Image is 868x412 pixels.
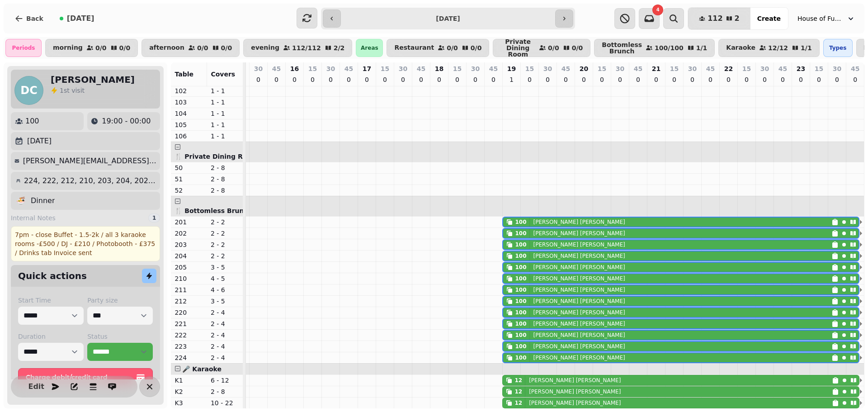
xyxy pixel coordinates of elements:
p: 0 [670,75,678,84]
p: 0 [689,75,696,84]
p: [PERSON_NAME] [PERSON_NAME] [533,218,625,226]
p: [PERSON_NAME] [PERSON_NAME] [533,320,625,327]
p: 1 / 1 [801,45,812,51]
span: [DATE] [67,15,94,22]
span: Charge debit/credit card [26,374,134,380]
p: 224, 222, 212, 210, 203, 204, 202, 221, 211, 205, 223, 220, 201 [24,175,156,186]
p: 220 [175,308,203,317]
h2: Quick actions [18,270,87,282]
p: 0 [255,75,262,84]
p: [PERSON_NAME] [PERSON_NAME] [533,331,625,339]
button: Bottomless Brunch100/1001/1 [594,39,715,57]
button: Restaurant0/00/0 [387,39,489,57]
p: 45 [851,64,859,73]
p: 0 [345,75,352,84]
button: Edit [27,378,45,396]
p: 0 [363,75,370,84]
span: House of Fu Manchester [797,14,843,23]
p: 202 [175,229,203,238]
p: 0 [779,75,786,84]
p: [PERSON_NAME] [PERSON_NAME] [533,241,625,248]
p: [PERSON_NAME] [PERSON_NAME] [533,354,625,361]
p: 45 [634,64,642,73]
p: 20 [580,64,588,73]
p: 0 [273,75,280,84]
p: 1 - 1 [211,120,240,129]
button: House of Fu Manchester [792,10,861,27]
p: [PERSON_NAME] [PERSON_NAME] [533,252,625,260]
p: 30 [688,64,697,73]
p: 104 [175,109,203,118]
span: 1 [60,87,64,94]
p: 45 [706,64,715,73]
p: 15 [742,64,751,73]
p: 0 [291,75,298,84]
p: Private Dining Room [500,38,535,57]
p: 0 [526,75,533,84]
p: [PERSON_NAME] [PERSON_NAME] [529,388,621,395]
p: 45 [344,64,353,73]
p: evening [251,44,279,52]
p: 212 [175,297,203,306]
p: [PERSON_NAME] [PERSON_NAME] [533,275,625,282]
p: 0 / 0 [221,45,232,51]
p: K2 [175,387,203,396]
p: 2 - 2 [211,251,240,260]
p: 4 - 6 [211,285,240,294]
p: 100 / 100 [655,45,684,51]
p: 2 - 8 [211,186,240,195]
p: 0 / 0 [548,45,559,51]
p: 19 [507,64,516,73]
p: morning [53,44,83,52]
p: 0 [616,75,623,84]
p: 106 [175,132,203,141]
p: 203 [175,240,203,249]
p: 1 - 1 [211,132,240,141]
p: 0 [453,75,461,84]
p: afternoon [149,44,184,52]
div: 100 [515,275,526,282]
p: [PERSON_NAME] [PERSON_NAME] [533,309,625,316]
p: 15 [381,64,389,73]
p: 0 [707,75,714,84]
span: 🎤 Karaoke [182,365,222,373]
p: 2 - 4 [211,353,240,362]
span: 🍴 Private Dining Room [175,153,258,160]
div: 100 [515,320,526,327]
p: 10 - 22 [211,398,240,407]
p: 2 - 4 [211,319,240,328]
div: 100 [515,343,526,350]
p: 30 [760,64,769,73]
p: 15 [453,64,462,73]
button: afternoon0/00/0 [142,39,240,57]
p: 0 [761,75,768,84]
p: 112 [508,75,515,102]
p: [PERSON_NAME][EMAIL_ADDRESS][PERSON_NAME][DOMAIN_NAME] [23,156,157,166]
div: 100 [515,264,526,271]
p: 105 [175,120,203,129]
span: Edit [31,383,42,390]
div: 100 [515,354,526,361]
p: 0 [652,75,660,84]
p: 0 [725,75,732,84]
p: 222 [175,331,203,340]
p: 0 [309,75,316,84]
p: 1 - 1 [211,86,240,95]
p: 2 - 2 [211,240,240,249]
p: 45 [417,64,425,73]
div: Periods [5,39,42,57]
p: 0 [381,75,388,84]
p: 30 [616,64,624,73]
button: 1122 [688,8,750,29]
button: [DATE] [52,8,102,29]
p: 30 [471,64,480,73]
p: 224 [175,353,203,362]
p: 19:00 - 00:00 [102,116,151,127]
span: 2 [735,15,740,22]
p: 1 - 1 [211,98,240,107]
p: 221 [175,319,203,328]
p: 17 [363,64,371,73]
div: 100 [515,241,526,248]
p: [PERSON_NAME] [PERSON_NAME] [533,230,625,237]
p: 51 [175,175,203,184]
